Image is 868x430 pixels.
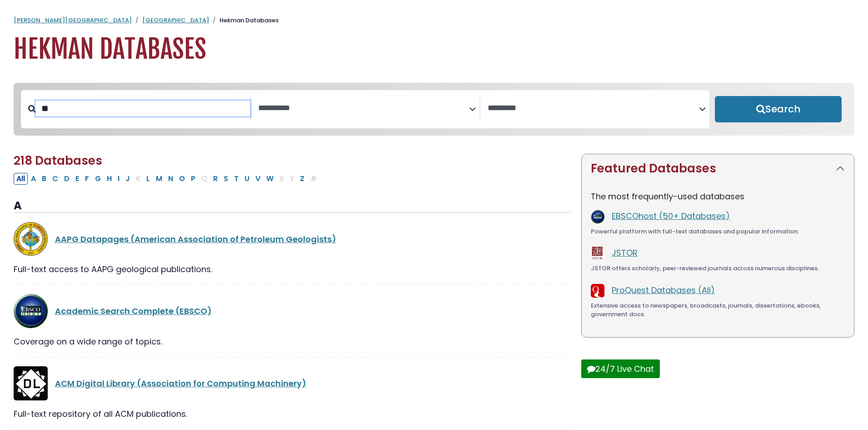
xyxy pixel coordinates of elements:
button: 24/7 Live Chat [581,359,660,378]
div: Alpha-list to filter by first letter of database name [14,172,320,184]
button: Filter Results B [39,173,49,185]
button: Filter Results A [28,173,39,185]
h3: A [14,199,570,213]
div: Powerful platform with full-text databases and popular information. [591,227,845,236]
button: Filter Results S [221,173,231,185]
button: Filter Results H [104,173,115,185]
span: 218 Databases [14,152,102,169]
button: Filter Results G [92,173,104,185]
button: Filter Results R [210,173,220,185]
div: Full-text repository of all ACM publications. [14,408,570,420]
button: Filter Results P [188,173,198,185]
button: Filter Results T [231,173,241,185]
div: Extensive access to newspapers, broadcasts, journals, dissertations, ebooks, government docs. [591,301,845,319]
nav: breadcrumb [14,16,854,25]
h1: Hekman Databases [14,34,854,65]
a: EBSCOhost (50+ Databases) [612,210,730,222]
a: JSTOR [612,247,638,258]
button: Filter Results N [165,173,176,185]
button: Filter Results V [253,173,263,185]
a: AAPG Datapages (American Association of Petroleum Geologists) [55,233,336,245]
button: Submit for Search Results [715,96,842,122]
li: Hekman Databases [209,16,279,25]
button: Filter Results U [242,173,252,185]
a: ACM Digital Library (Association for Computing Machinery) [55,378,306,389]
button: Filter Results L [144,173,153,185]
input: Search database by title or keyword [36,101,250,116]
button: Filter Results E [73,173,82,185]
button: Filter Results D [61,173,72,185]
textarea: Search [258,104,469,113]
a: [PERSON_NAME][GEOGRAPHIC_DATA] [14,16,132,25]
div: JSTOR offers scholarly, peer-reviewed journals across numerous disciplines. [591,264,845,273]
button: Filter Results W [264,173,276,185]
button: Filter Results I [115,173,122,185]
button: Featured Databases [582,154,854,183]
button: All [14,173,28,185]
a: ProQuest Databases (All) [612,284,715,296]
button: Filter Results C [50,173,61,185]
a: Academic Search Complete (EBSCO) [55,305,212,317]
button: Filter Results J [123,173,133,185]
div: Full-text access to AAPG geological publications. [14,263,570,275]
a: [GEOGRAPHIC_DATA] [142,16,209,25]
button: Filter Results Z [297,173,307,185]
button: Filter Results M [153,173,165,185]
div: Coverage on a wide range of topics. [14,335,570,348]
nav: Search filters [14,83,854,136]
button: Filter Results F [82,173,92,185]
p: The most frequently-used databases [591,190,845,202]
textarea: Search [488,104,699,113]
button: Filter Results O [176,173,188,185]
